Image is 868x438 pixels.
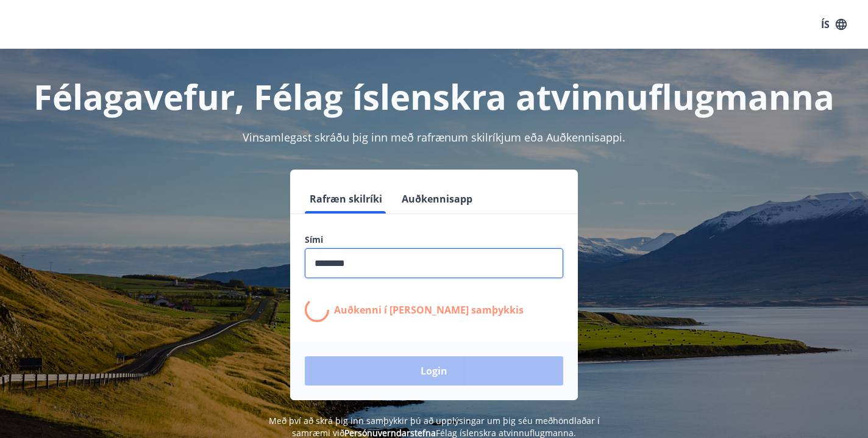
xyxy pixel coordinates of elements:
[814,13,853,35] button: ÍS
[243,130,625,145] span: Vinsamlegast skráðu þig inn með rafrænum skilríkjum eða Auðkennisappi.
[15,73,853,120] h1: Félagavefur, Félag íslenskra atvinnuflugmanna
[305,234,563,246] label: Sími
[334,303,524,317] p: Auðkenni í [PERSON_NAME] samþykkis
[397,184,477,214] button: Auðkennisapp
[305,184,387,214] button: Rafræn skilríki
